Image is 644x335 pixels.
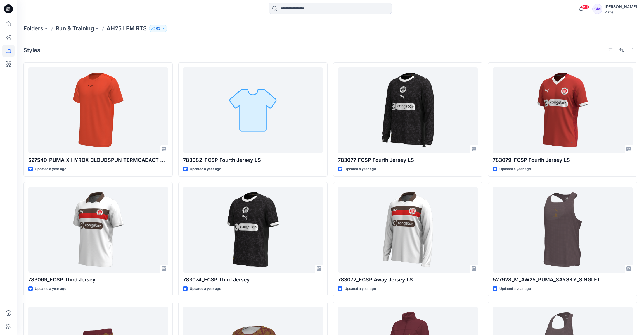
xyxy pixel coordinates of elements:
[183,187,323,273] a: 783074_FCSP Third Jersey
[581,5,589,9] span: 99+
[493,187,633,273] a: 527928_M_AW25_PUMA_SAYSKY_SINGLET
[56,25,94,32] a: Run & Training
[345,286,376,292] p: Updated a year ago
[23,25,43,32] a: Folders
[35,166,66,172] p: Updated a year ago
[493,67,633,153] a: 783079_FCSP Fourth Jersey LS
[493,276,633,284] p: 527928_M_AW25_PUMA_SAYSKY_SINGLET
[493,156,633,164] p: 783079_FCSP Fourth Jersey LS
[183,67,323,153] a: 783082_FCSP Fourth Jersey LS
[28,276,168,284] p: 783069_FCSP Third Jersey
[592,4,602,14] div: CM
[28,156,168,164] p: 527540_PUMA X HYROX CLOUDSPUN TERMOADAOT TEE
[338,67,478,153] a: 783077_FCSP Fourth Jersey LS
[156,25,160,32] p: 63
[190,286,221,292] p: Updated a year ago
[183,156,323,164] p: 783082_FCSP Fourth Jersey LS
[190,166,221,172] p: Updated a year ago
[338,156,478,164] p: 783077_FCSP Fourth Jersey LS
[338,187,478,273] a: 783072_FCSP Away Jersey LS
[499,286,531,292] p: Updated a year ago
[23,47,40,54] h4: Styles
[106,25,147,32] p: AH25 LFM RTS
[28,67,168,153] a: 527540_PUMA X HYROX CLOUDSPUN TERMOADAOT TEE
[35,286,66,292] p: Updated a year ago
[605,10,637,14] div: Puma
[499,166,531,172] p: Updated a year ago
[28,187,168,273] a: 783069_FCSP Third Jersey
[605,3,637,10] div: [PERSON_NAME]
[149,25,167,32] button: 63
[183,276,323,284] p: 783074_FCSP Third Jersey
[338,276,478,284] p: 783072_FCSP Away Jersey LS
[345,166,376,172] p: Updated a year ago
